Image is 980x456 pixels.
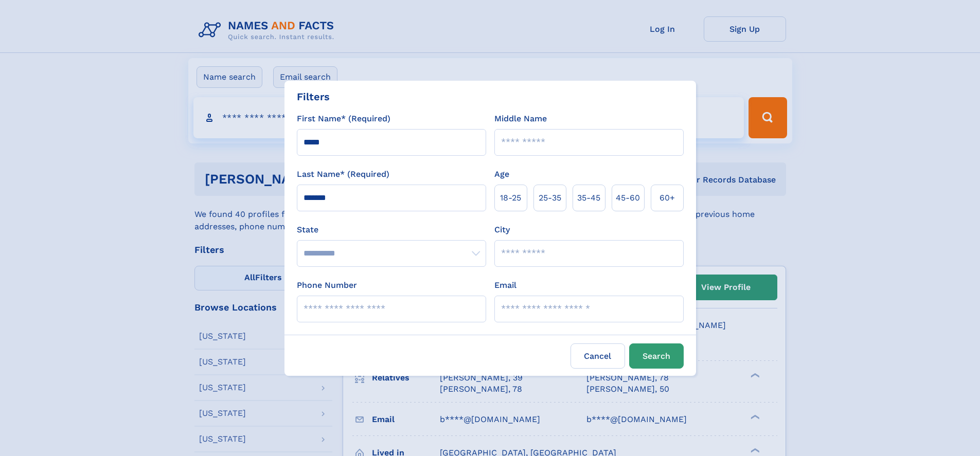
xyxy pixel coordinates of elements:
span: 25‑35 [539,192,561,204]
label: Cancel [571,343,625,369]
label: State [297,224,486,236]
span: 18‑25 [500,192,521,204]
span: 45‑60 [616,192,640,204]
span: 35‑45 [577,192,600,204]
label: Phone Number [297,279,357,291]
label: Age [494,168,509,180]
label: Email [494,279,516,291]
div: Filters [297,89,330,104]
label: First Name* (Required) [297,113,390,125]
label: Middle Name [494,113,547,125]
span: 60+ [660,192,675,204]
button: Search [629,343,684,369]
label: City [494,224,510,236]
label: Last Name* (Required) [297,168,389,180]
